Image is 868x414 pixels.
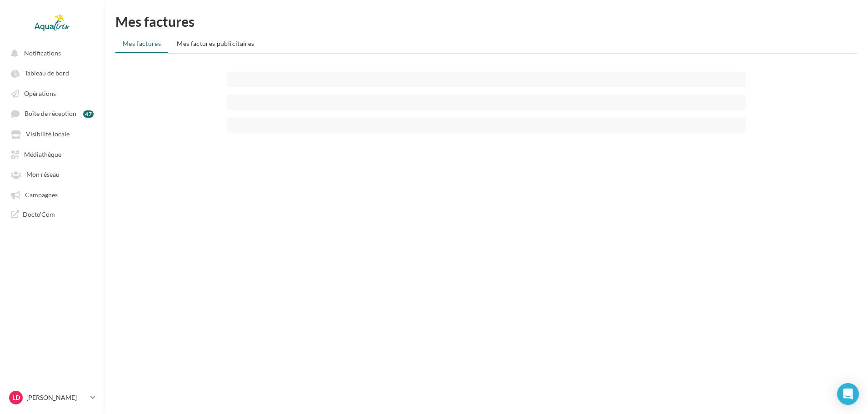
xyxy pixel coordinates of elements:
[25,70,69,77] span: Tableau de bord
[5,206,99,222] a: Docto'Com
[24,90,56,97] span: Opérations
[5,65,99,81] a: Tableau de bord
[7,389,97,406] a: LD [PERSON_NAME]
[26,171,60,179] span: Mon réseau
[5,85,99,101] a: Opérations
[26,130,70,138] span: Visibilité locale
[5,125,99,142] a: Visibilité locale
[837,383,859,405] div: Open Intercom Messenger
[25,191,58,199] span: Campagnes
[177,40,254,47] span: Mes factures publicitaires
[24,150,61,158] span: Médiathèque
[5,105,99,122] a: Boîte de réception 47
[5,166,99,182] a: Mon réseau
[5,146,99,162] a: Médiathèque
[24,49,61,57] span: Notifications
[5,186,99,203] a: Campagnes
[5,45,95,61] button: Notifications
[83,110,94,118] div: 47
[23,210,55,219] span: Docto'Com
[25,110,76,118] span: Boîte de réception
[12,393,20,402] span: LD
[26,393,87,402] p: [PERSON_NAME]
[115,15,857,28] h1: Mes factures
